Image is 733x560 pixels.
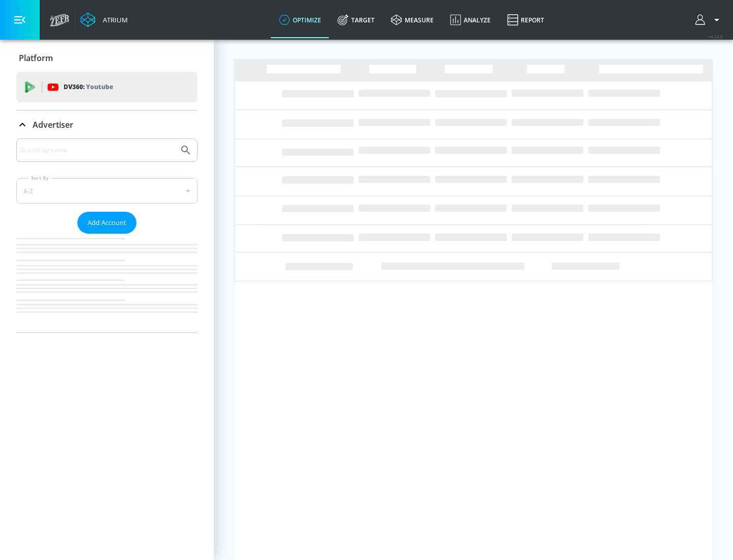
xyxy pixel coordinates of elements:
p: Platform [19,52,53,64]
a: Atrium [80,12,128,27]
a: Analyze [442,2,499,38]
div: A-Z [16,178,198,204]
a: Target [329,2,383,38]
p: Advertiser [33,119,73,130]
label: Sort By [29,175,51,181]
span: v 4.24.0 [709,34,723,39]
a: optimize [271,2,329,38]
button: Add Account [77,212,136,234]
div: Advertiser [16,110,198,139]
p: DV360: [64,81,113,93]
input: Search by name [20,144,175,157]
a: Report [499,2,552,38]
a: measure [383,2,442,38]
div: Advertiser [16,138,198,332]
span: Add Account [88,217,126,229]
p: Youtube [86,81,113,92]
nav: list of Advertiser [16,234,198,332]
div: DV360: Youtube [16,72,198,102]
div: Atrium [99,15,128,24]
div: Platform [16,44,198,72]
